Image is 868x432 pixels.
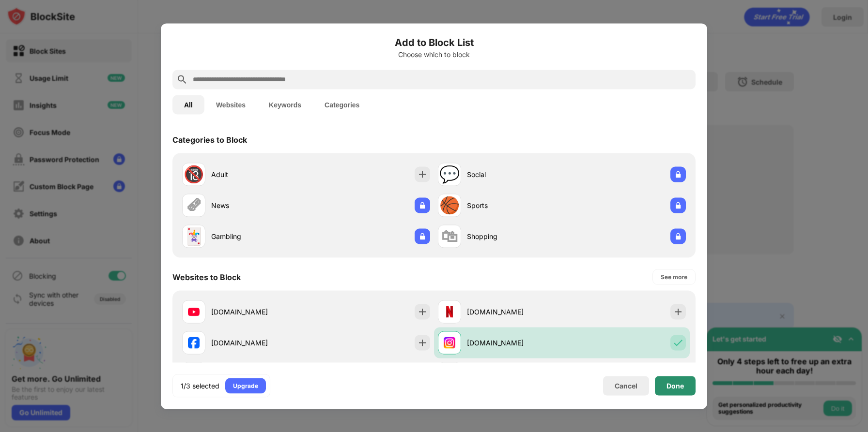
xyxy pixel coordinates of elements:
[467,338,562,348] div: [DOMAIN_NAME]
[233,381,258,390] div: Upgrade
[467,169,562,179] div: Social
[211,338,306,348] div: [DOMAIN_NAME]
[211,307,306,317] div: [DOMAIN_NAME]
[172,50,696,58] div: Choose which to block
[661,272,687,282] div: See more
[181,381,219,390] div: 1/3 selected
[467,231,562,241] div: Shopping
[172,95,204,114] button: All
[211,200,306,210] div: News
[467,307,562,317] div: [DOMAIN_NAME]
[257,95,313,114] button: Keywords
[444,306,455,317] img: favicons
[444,337,455,348] img: favicons
[441,226,458,246] div: 🛍
[172,134,247,144] div: Categories to Block
[211,231,306,241] div: Gambling
[211,169,306,179] div: Adult
[666,382,684,389] div: Done
[204,95,257,114] button: Websites
[186,195,202,215] div: 🗞
[176,74,188,85] img: search.svg
[172,272,241,282] div: Websites to Block
[188,306,200,317] img: favicons
[615,382,637,390] div: Cancel
[172,35,696,49] h6: Add to Block List
[184,164,204,184] div: 🔞
[184,226,204,246] div: 🃏
[467,200,562,210] div: Sports
[439,195,460,215] div: 🏀
[188,337,200,348] img: favicons
[439,164,460,184] div: 💬
[313,95,371,114] button: Categories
